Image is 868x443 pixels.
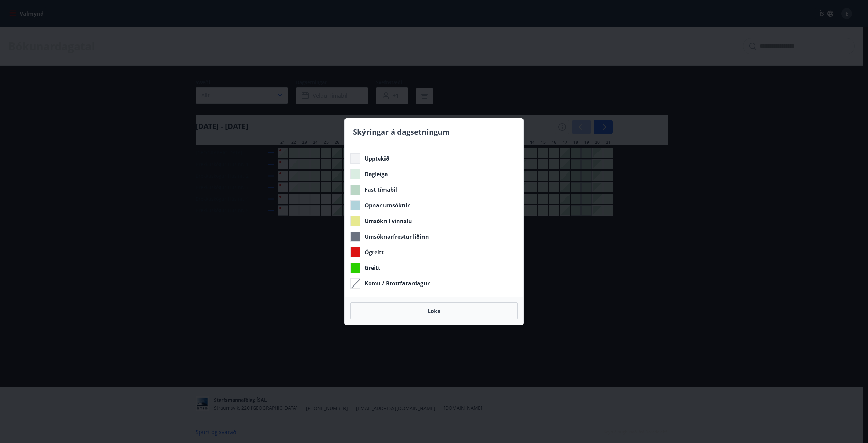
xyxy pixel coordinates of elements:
[364,264,380,272] span: Greitt
[353,127,515,137] h4: Skýringar á dagsetningum
[364,233,429,240] span: Umsóknarfrestur liðinn
[364,155,389,162] span: Upptekið
[350,302,518,319] button: Loka
[364,280,430,287] span: Komu / Brottfarardagur
[364,170,388,178] span: Dagleiga
[364,217,412,225] span: Umsókn í vinnslu
[364,186,397,193] span: Fast tímabil
[364,248,384,256] span: Ógreitt
[364,202,410,209] span: Opnar umsóknir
